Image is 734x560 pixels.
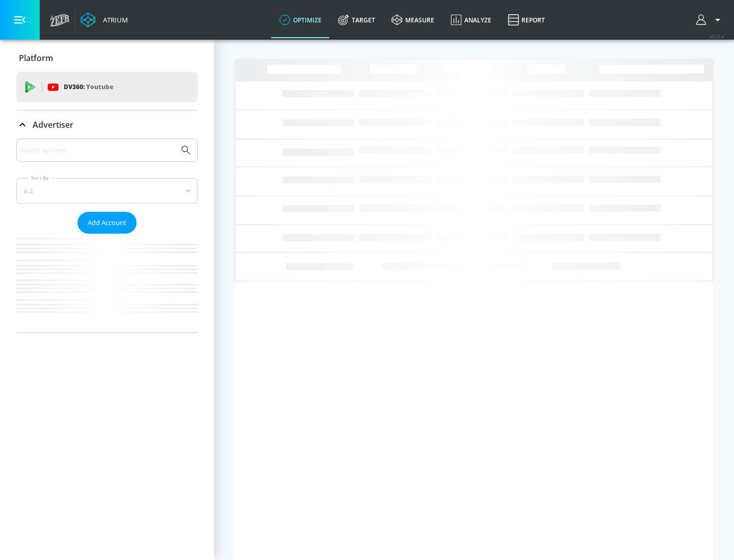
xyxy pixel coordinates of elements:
span: v 4.25.4 [710,34,724,39]
p: Platform [19,52,53,64]
button: Add Account [77,212,137,234]
span: Add Account [88,217,126,229]
p: Youtube [86,81,113,92]
div: DV360: Youtube [16,72,198,102]
div: Advertiser [16,138,198,332]
a: optimize [271,2,330,38]
a: measure [383,2,442,38]
a: Atrium [81,12,128,27]
a: Analyze [442,2,500,38]
div: Platform [16,44,198,72]
div: A-Z [16,178,198,204]
div: Advertiser [16,110,198,139]
p: Advertiser [33,119,73,130]
p: DV360: [64,81,113,93]
div: Atrium [99,15,128,24]
label: Sort By [29,175,51,181]
a: Report [500,2,553,38]
nav: list of Advertiser [16,234,198,332]
input: Search by name [20,144,175,157]
a: Target [330,2,383,38]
